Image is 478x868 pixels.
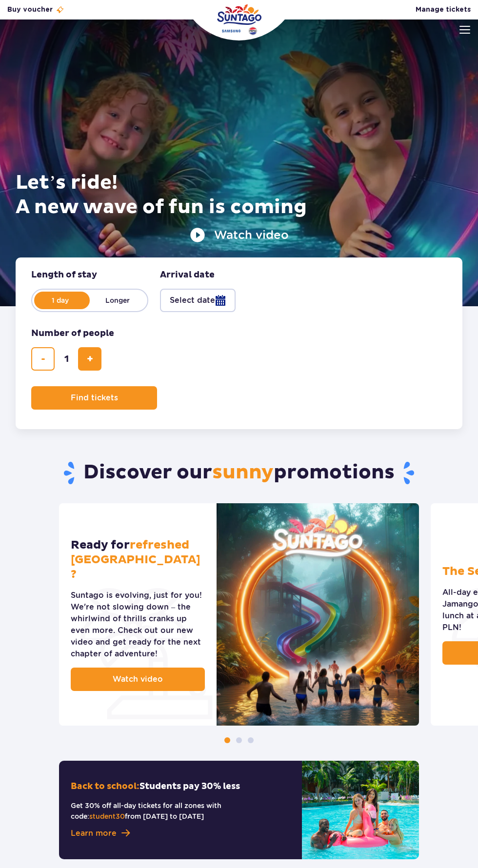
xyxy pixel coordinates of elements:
a: Watch video [71,668,205,691]
button: remove ticket [31,347,55,371]
button: add ticket [78,347,101,371]
a: Learn more [71,828,290,839]
span: Arrival date [160,269,215,281]
a: Buy voucher [7,5,64,15]
img: Open menu [459,26,470,34]
h2: Discover our promotions [59,460,419,486]
span: Back to school: [71,781,139,792]
h1: Let’s ride! A new wave of fun is coming [16,171,462,219]
button: Select date [160,289,236,312]
form: Planning your visit to Park of Poland [16,257,462,429]
label: 1 day [32,290,88,311]
div: Suntago is evolving, just for you! We're not slowing down – the whirlwind of thrills cranks up ev... [71,590,205,660]
span: Find tickets [71,394,118,402]
input: number of tickets [55,347,78,371]
span: Buy voucher [7,5,53,15]
span: Number of people [31,328,114,339]
img: Back to school: Students pay 30% less [302,761,419,859]
h2: Ready for [71,538,205,582]
button: Find tickets [31,386,157,410]
a: Manage tickets [416,5,471,15]
span: Length of stay [31,269,97,281]
p: Get 30% off all-day tickets for all zones with code: from [DATE] to [DATE] [71,800,290,822]
span: refreshed [GEOGRAPHIC_DATA]? [71,538,200,582]
button: Watch video [190,227,289,243]
span: sunny [212,460,274,485]
span: Learn more [71,828,117,839]
img: Ready for refreshed Suntago? [217,503,419,726]
h2: Students pay 30% less [71,781,290,792]
span: Watch video [113,673,163,685]
span: student30 [89,812,125,820]
label: Longer [90,290,145,311]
